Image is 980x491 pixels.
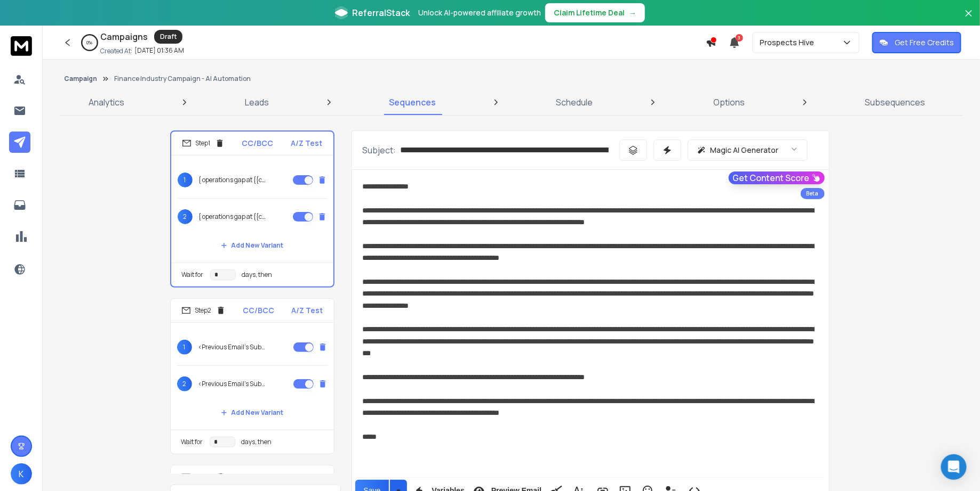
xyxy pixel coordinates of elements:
a: Leads [238,89,275,115]
span: → [629,7,636,18]
p: Subsequences [865,96,926,109]
a: Analytics [82,89,131,115]
li: Step1CC/BCCA/Z Test1{ operations gap at {{companyName}} | how {{companyName}} can free 10+ hours/... [170,130,334,288]
p: Magic AI Generator [711,145,779,156]
li: Step2CC/BCCA/Z Test1<Previous Email's Subject>2<Previous Email's Subject>Add New VariantWait ford... [170,298,334,454]
a: Subsequences [859,89,932,115]
p: Created At: [100,47,132,55]
p: Finance Industry Campaign - AI Automation [114,75,251,83]
button: K [11,463,32,485]
p: Options [713,96,745,109]
p: Get Free Credits [895,37,954,48]
button: Close banner [962,6,976,32]
p: Analytics [89,96,124,109]
p: <Previous Email's Subject> [198,380,267,388]
span: 1 [177,340,192,355]
h1: Campaigns [100,30,148,43]
p: Unlock AI-powered affiliate growth [418,7,541,18]
p: days, then [242,438,272,446]
p: CC/BCC [242,138,274,149]
p: Wait for [181,438,203,446]
span: 2 [177,377,192,391]
div: Step 3 [181,472,226,482]
p: Schedule [556,96,593,109]
button: Add New Variant [212,235,292,256]
p: Leads [245,96,269,109]
div: Step 1 [182,138,225,148]
button: Get Free Credits [872,32,961,53]
button: Get Content Score [729,171,825,184]
p: <Previous Email's Subject> [198,343,267,351]
p: Sequences [389,96,436,109]
button: Add New Variant [212,402,292,423]
p: { operations gap at {{companyName}} | how {{companyName}} can free 10+ hours/week |{{firstName}} ... [199,176,267,184]
span: 1 [178,173,193,187]
p: Prospects Hive [760,37,818,48]
p: days, then [242,271,273,279]
p: A/Z Test [292,472,323,482]
a: Sequences [383,89,442,115]
p: { operations gap at {{companyName}} | how {{companyName}} can free 10+ hours/week | {{firstName}}... [199,212,267,221]
span: 2 [178,209,193,224]
a: Schedule [550,89,600,115]
button: Campaign [64,75,97,83]
div: Beta [801,188,825,199]
p: CC/BCC [243,305,274,316]
span: ReferralStack [352,6,410,19]
div: Step 2 [181,306,226,315]
div: Open Intercom Messenger [941,454,967,480]
p: Subject: [363,144,396,157]
button: Magic AI Generator [688,140,808,161]
p: CC/BCC [243,472,274,482]
span: 3 [736,34,743,42]
p: [DATE] 01:36 AM [134,46,184,55]
p: A/Z Test [291,138,323,149]
button: Claim Lifetime Deal→ [545,3,645,22]
p: A/Z Test [292,305,323,316]
p: Wait for [182,271,204,279]
a: Options [707,89,751,115]
p: 0 % [87,39,93,46]
div: Draft [154,30,182,44]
